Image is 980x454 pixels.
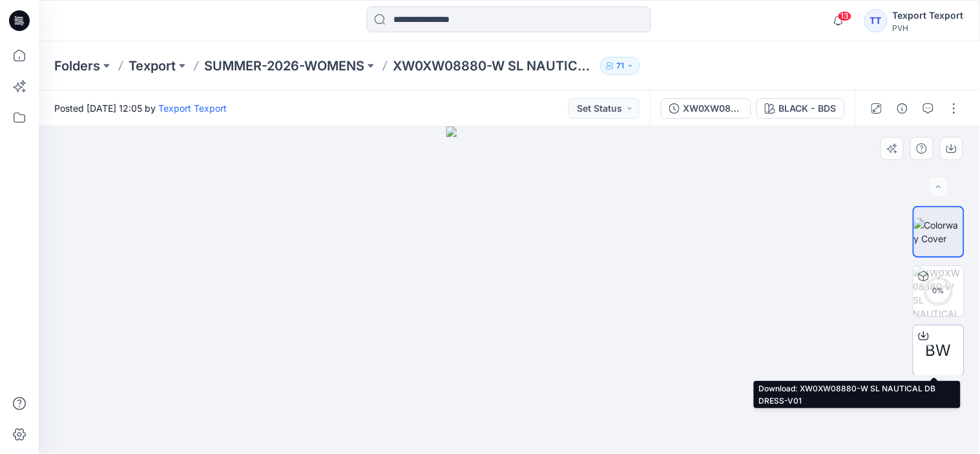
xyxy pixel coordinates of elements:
[600,57,640,75] button: 71
[129,57,176,75] a: Texport
[446,127,572,454] img: eyJhbGciOiJIUzI1NiIsImtpZCI6IjAiLCJzbHQiOiJzZXMiLCJ0eXAiOiJKV1QifQ.eyJkYXRhIjp7InR5cGUiOiJzdG9yYW...
[923,285,954,296] div: 0 %
[616,59,624,73] p: 71
[204,57,364,75] a: SUMMER-2026-WOMENS
[913,266,964,316] img: XW0XW08880-W SL NAUTICAL DB DRESS-V01 BLACK - BDS
[893,8,964,23] div: Texport Texport
[914,218,963,245] img: Colorway Cover
[54,101,227,115] span: Posted [DATE] 12:05 by
[756,98,845,119] button: BLACK - BDS
[864,9,888,32] div: TT
[893,23,964,33] div: PVH
[393,57,595,75] p: XW0XW08880-W SL NAUTICAL DB DRESS-V01
[838,11,852,21] span: 13
[892,98,913,119] button: Details
[661,98,751,119] button: XW0XW08880-W SL NAUTICAL DB DRESS-V01
[54,57,100,75] a: Folders
[926,339,952,362] span: BW
[158,103,227,114] a: Texport Texport
[683,101,743,116] div: XW0XW08880-W SL NAUTICAL DB DRESS-V01
[779,101,837,116] div: BLACK - BDS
